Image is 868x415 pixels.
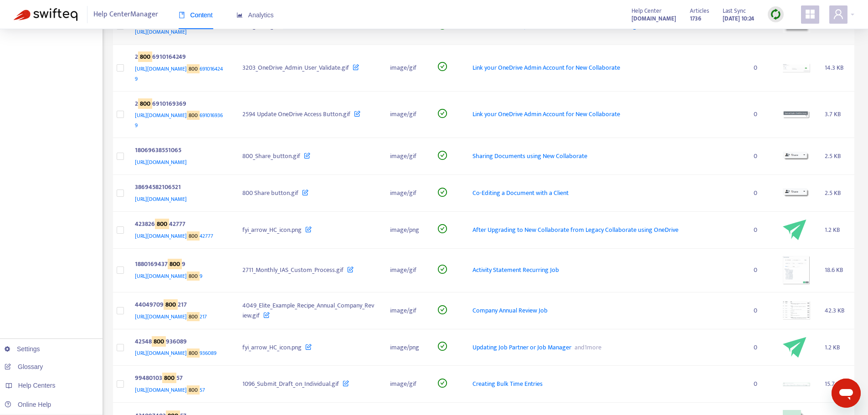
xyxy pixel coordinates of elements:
[632,13,676,24] a: [DOMAIN_NAME]
[93,6,158,23] span: Help Center Manager
[5,363,43,370] a: Glossary
[825,188,847,198] div: 2.5 KB
[135,182,225,194] div: 38694582106521
[155,219,169,229] sqkw: 800
[632,6,662,16] span: Help Center
[242,109,350,119] span: 2594 Update OneDrive Access Button.gif
[135,231,213,241] span: [URL][DOMAIN_NAME] 42777
[825,109,847,119] div: 3.7 KB
[242,188,298,198] span: 800 Share button.gif
[783,301,810,320] img: media-preview
[754,343,768,353] div: 0
[438,379,447,388] span: check-circle
[187,64,200,73] sqkw: 800
[825,379,847,389] div: 15.7 KB
[135,272,202,281] span: [URL][DOMAIN_NAME] 9
[152,336,166,347] sqkw: 800
[383,329,431,366] td: image/png
[179,12,185,18] span: book
[135,195,187,204] span: [URL][DOMAIN_NAME]
[14,8,77,21] img: Swifteq
[135,259,225,271] div: 1880169437 9
[754,265,768,275] div: 0
[135,158,187,167] span: [URL][DOMAIN_NAME]
[438,305,447,314] span: check-circle
[783,152,810,162] img: media-preview
[135,312,207,321] span: [URL][DOMAIN_NAME] 217
[783,220,806,240] img: media-preview
[473,305,548,316] span: Company Annual Review Job
[383,138,431,175] td: image/gif
[135,99,225,111] div: 2 6910169369
[473,342,571,353] span: Updating Job Partner or Job Manager
[383,249,431,292] td: image/gif
[242,265,344,275] span: 2711_Monthly_IAS_Custom_Process.gif
[783,64,810,72] img: media-preview
[242,151,300,161] span: 800_Share_button.gif
[832,379,861,408] iframe: Button to launch messaging window
[168,259,182,269] sqkw: 800
[690,6,709,16] span: Articles
[179,11,213,19] span: Content
[783,256,810,285] img: media-preview
[438,265,447,274] span: check-circle
[236,12,243,18] span: area-chart
[438,188,447,197] span: check-circle
[754,306,768,316] div: 0
[438,151,447,160] span: check-circle
[833,9,844,20] span: user
[473,62,620,73] span: Link your OneDrive Admin Account for New Collaborate
[690,14,701,24] strong: 1736
[754,225,768,235] div: 0
[242,225,302,235] span: fyi_arrow_HC_icon.png
[783,383,810,386] img: media-preview
[135,300,225,312] div: 44049709 217
[438,224,447,233] span: check-circle
[473,151,587,161] span: Sharing Documents using New Collaborate
[473,265,559,275] span: Activity Statement Recurring Job
[135,145,225,157] div: 18069638551065
[135,373,225,385] div: 99480103 57
[135,348,216,358] span: [URL][DOMAIN_NAME] 936089
[383,292,431,329] td: image/gif
[754,63,768,73] div: 0
[473,379,543,389] span: Creating Bulk Time Entries
[754,379,768,389] div: 0
[187,231,200,241] sqkw: 800
[187,385,200,395] sqkw: 800
[18,382,56,389] span: Help Centers
[438,342,447,351] span: check-circle
[5,401,51,408] a: Online Help
[825,343,847,353] div: 1.2 KB
[825,306,847,316] div: 42.3 KB
[187,111,200,120] sqkw: 800
[164,299,178,310] sqkw: 800
[473,109,620,119] span: Link your OneDrive Admin Account for New Collaborate
[825,151,847,161] div: 2.5 KB
[825,63,847,73] div: 14.3 KB
[138,51,152,62] sqkw: 800
[723,14,754,24] strong: [DATE] 10:24
[135,219,225,231] div: 423826 42777
[754,151,768,161] div: 0
[383,366,431,403] td: image/gif
[754,188,768,198] div: 0
[632,14,676,24] strong: [DOMAIN_NAME]
[438,109,447,118] span: check-circle
[383,92,431,138] td: image/gif
[135,52,225,64] div: 2 6910164249
[571,342,602,353] span: and 1 more
[805,9,816,20] span: appstore
[783,111,810,118] img: media-preview
[162,373,176,383] sqkw: 800
[783,188,810,198] img: media-preview
[242,342,302,353] span: fyi_arrow_HC_icon.png
[825,225,847,235] div: 1.2 KB
[5,345,40,353] a: Settings
[383,45,431,92] td: image/gif
[242,62,349,73] span: 3203_OneDrive_Admin_User_Validate.gif
[135,64,223,83] span: [URL][DOMAIN_NAME] 6910164249
[187,312,200,321] sqkw: 800
[135,337,225,348] div: 42548 936089
[438,62,447,71] span: check-circle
